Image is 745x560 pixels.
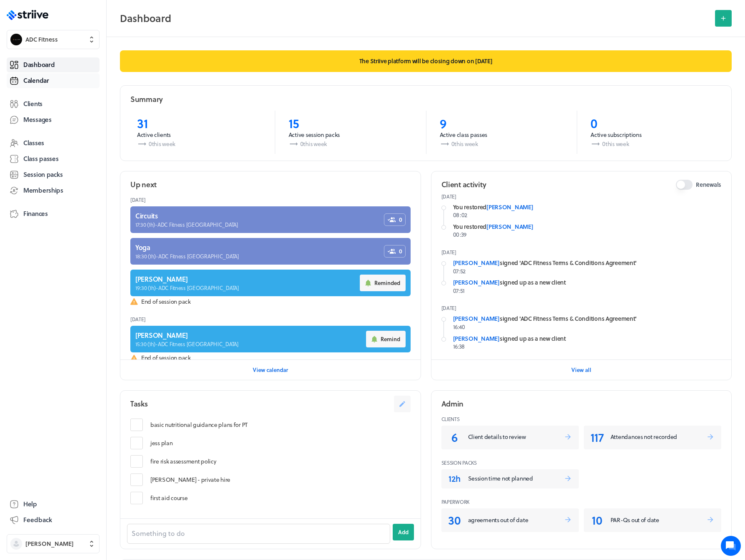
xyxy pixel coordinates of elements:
[441,508,579,532] a: 30agreements out of date
[445,429,465,445] p: 6
[130,179,157,190] h2: Up next
[441,456,722,469] header: Session Packs
[24,143,149,160] input: Search articles
[7,112,100,127] a: Messages
[23,60,55,69] span: Dashboard
[23,209,48,218] span: Finances
[445,512,465,528] p: 30
[7,97,100,112] a: Clients
[150,439,172,447] p: jess plan
[366,331,406,347] button: Remind
[275,111,426,154] a: 15Active session packs0this week
[591,131,715,139] p: Active subscriptions
[12,55,154,82] h2: We're here to help. Ask us anything!
[360,275,406,291] button: Reminded
[10,34,22,45] img: ADC Fitness
[453,278,500,287] a: [PERSON_NAME]
[23,115,52,124] span: Messages
[453,258,500,267] a: [PERSON_NAME]
[584,426,721,449] a: 117Attendances not recorded
[399,247,402,255] span: 0
[453,223,722,231] div: You restored
[676,180,693,190] button: Renewals
[399,216,402,224] span: 0
[120,50,732,72] p: The Striive platform will be closing down on [DATE]
[453,211,722,219] p: 08:02
[7,497,100,512] a: Help
[23,186,63,195] span: Memberships
[127,524,390,544] input: Something to do
[468,433,564,441] p: Client details to review
[453,287,722,295] p: 07:51
[468,516,564,524] p: agreements out of date
[289,116,413,131] p: 15
[398,528,409,536] span: Add
[468,474,564,483] p: Session time not planned
[453,315,722,323] div: signed 'ADC Fitness Terms & Conditions Agreement'
[486,222,533,231] a: [PERSON_NAME]
[393,524,414,540] button: Add
[23,154,59,163] span: Class passes
[150,494,188,502] p: first aid course
[141,297,411,306] span: End of session pack
[441,179,486,190] h2: Client activity
[453,335,722,343] div: signed up as a new client
[289,139,413,149] p: 0 this week
[696,181,721,189] span: Renewals
[441,193,722,200] p: [DATE]
[23,76,49,85] span: Calendar
[440,139,564,149] p: 0 this week
[7,183,100,198] a: Memberships
[23,99,42,108] span: Clients
[7,151,100,166] a: Class passes
[453,278,722,287] div: signed up as a new client
[137,116,262,131] p: 31
[453,323,722,331] p: 16:40
[374,279,400,287] span: Reminded
[25,540,74,548] span: [PERSON_NAME]
[441,495,722,508] header: Paperwork
[610,433,706,441] p: Attendances not recorded
[7,136,100,151] a: Classes
[587,512,607,528] p: 10
[150,421,248,429] p: basic nutritional guidance plans for PT
[23,139,44,147] span: Classes
[12,40,154,54] h1: Hi [PERSON_NAME]
[587,429,607,445] p: 117
[453,342,722,351] p: 16:38
[571,362,591,378] button: View all
[441,412,722,426] header: Clients
[453,259,722,267] div: signed 'ADC Fitness Terms & Conditions Agreement'
[7,206,100,221] a: Finances
[289,131,413,139] p: Active session packs
[591,139,715,149] p: 0 this week
[453,230,722,239] p: 00:39
[130,94,163,104] h2: Summary
[23,515,52,524] span: Feedback
[441,399,464,409] h2: Admin
[453,334,500,343] a: [PERSON_NAME]
[23,170,62,179] span: Session packs
[54,102,100,109] span: New conversation
[591,116,715,131] p: 0
[440,131,564,139] p: Active class passes
[120,10,710,27] h2: Dashboard
[453,203,722,211] div: You restored
[426,111,577,154] a: 9Active class passes0this week
[7,73,100,88] a: Calendar
[571,366,591,374] span: View all
[610,516,706,524] p: PAR-Qs out of date
[25,35,58,44] span: ADC Fitness
[7,167,100,182] a: Session packs
[7,30,100,49] button: ADC FitnessADC Fitness
[441,426,579,449] a: 6Client details to review
[130,193,411,206] header: [DATE]
[23,500,37,508] span: Help
[253,366,288,374] span: View calendar
[141,354,411,362] span: End of session pack
[13,97,154,114] button: New conversation
[7,57,100,72] a: Dashboard
[453,267,722,275] p: 07:52
[486,203,533,211] a: [PERSON_NAME]
[440,116,564,131] p: 9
